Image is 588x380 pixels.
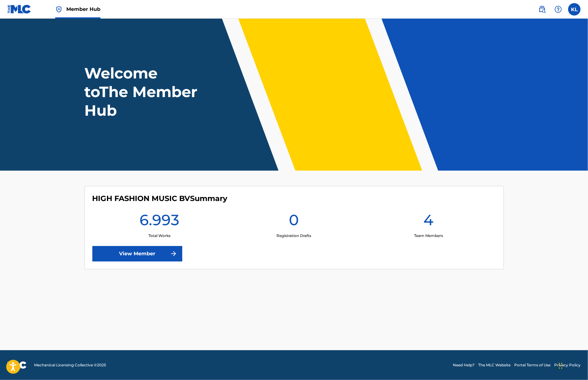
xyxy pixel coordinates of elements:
[66,6,100,13] span: Member Hub
[414,233,443,239] p: Team Members
[554,362,581,368] a: Privacy Policy
[552,3,564,16] div: Help
[557,350,588,380] div: Chatwidget
[555,6,562,13] img: help
[568,3,581,16] div: User Menu
[276,233,311,239] p: Registration Drafts
[148,233,170,239] p: Total Works
[538,6,546,13] img: search
[7,5,31,14] img: MLC Logo
[85,64,201,120] h1: Welcome to The Member Hub
[139,211,179,233] h1: 6.993
[92,246,182,262] a: View Member
[557,350,588,380] iframe: Chat Widget
[92,194,228,203] h4: HIGH FASHION MUSIC BV
[536,3,548,16] a: Public Search
[55,6,63,13] img: Top Rightsholder
[34,362,106,368] span: Mechanical Licensing Collective © 2025
[559,356,563,375] div: Slepen
[423,211,433,233] h1: 4
[289,211,299,233] h1: 0
[514,362,550,368] a: Portal Terms of Use
[453,362,475,368] a: Need Help?
[7,361,27,369] img: logo
[170,250,177,257] img: f7272a7cc735f4ea7f67.svg
[478,362,511,368] a: The MLC Website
